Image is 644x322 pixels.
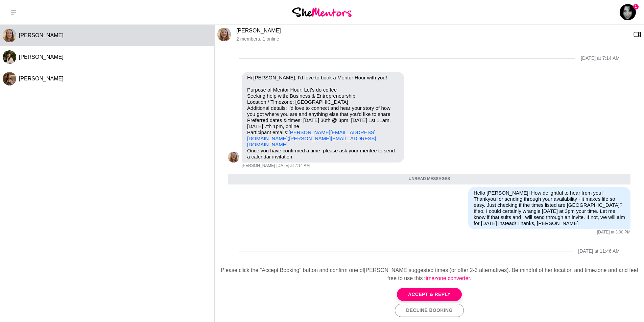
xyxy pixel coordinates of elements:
[424,275,472,281] a: timezone converter.
[220,266,639,282] div: Please click the "Accept Booking" button and confirm one of [PERSON_NAME] suggested times (or off...
[3,50,16,64] img: K
[247,87,399,148] p: Purpose of Mentor Hour: Let's do coffee Seeking help with: Business & Entrepreneurship Location /...
[228,152,239,163] div: Tammy McCann
[247,135,376,147] a: [PERSON_NAME][EMAIL_ADDRESS][DOMAIN_NAME]
[217,28,231,41] div: Tammy McCann
[597,230,630,235] time: 2025-09-29T05:00:41.879Z
[3,29,16,42] div: Tammy McCann
[247,75,399,81] p: Hi [PERSON_NAME], I'd love to book a Mentor Hour with you!
[242,163,275,169] span: [PERSON_NAME]
[228,174,630,184] div: Unread messages
[19,54,64,60] span: [PERSON_NAME]
[581,55,620,61] div: [DATE] at 7:14 AM
[19,32,64,38] span: [PERSON_NAME]
[620,4,636,20] img: Donna English
[236,36,628,42] p: 2 members , 1 online
[395,304,463,317] button: Decline Booking
[578,248,620,254] div: [DATE] at 11:46 AM
[3,72,16,85] div: Amy Cunliffe
[3,50,16,64] div: Katriona Li
[474,190,625,226] p: Hello [PERSON_NAME]! How delightful to hear from you! Thankyou for sending through your availabil...
[620,4,636,20] a: Donna English1
[19,76,64,81] span: [PERSON_NAME]
[633,4,639,9] span: 1
[247,129,376,141] a: [PERSON_NAME][EMAIL_ADDRESS][DOMAIN_NAME]
[3,29,16,42] img: T
[247,148,399,160] p: Once you have confirmed a time, please ask your mentee to send a calendar invitation.
[3,72,16,85] img: A
[292,7,352,17] img: She Mentors Logo
[277,163,310,169] time: 2025-09-28T21:14:21.741Z
[217,28,231,41] img: T
[397,288,462,301] button: Accept & Reply
[228,152,239,163] img: T
[236,28,281,33] a: [PERSON_NAME]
